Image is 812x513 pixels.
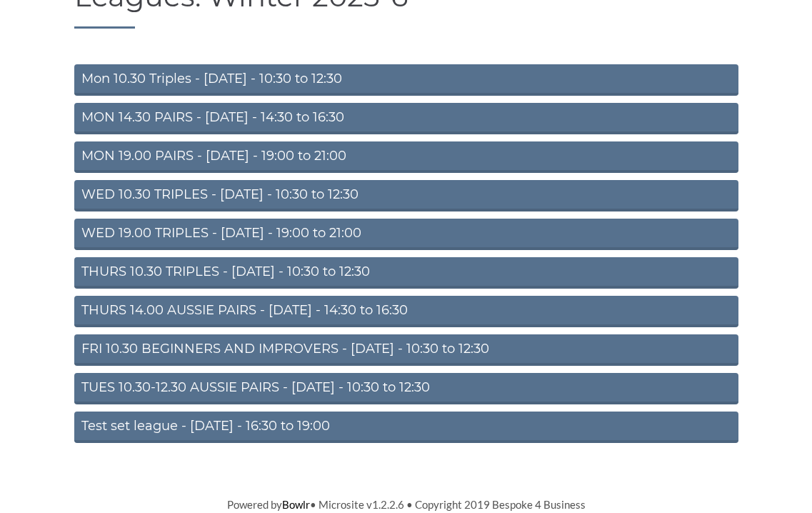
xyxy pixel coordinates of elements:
[282,498,310,511] a: Bowlr
[74,219,738,250] a: WED 19.00 TRIPLES - [DATE] - 19:00 to 21:00
[74,296,738,327] a: THURS 14.00 AUSSIE PAIRS - [DATE] - 14:30 to 16:30
[74,180,738,211] a: WED 10.30 TRIPLES - [DATE] - 10:30 to 12:30
[74,64,738,96] a: Mon 10.30 Triples - [DATE] - 10:30 to 12:30
[74,334,738,366] a: FRI 10.30 BEGINNERS AND IMPROVERS - [DATE] - 10:30 to 12:30
[74,103,738,134] a: MON 14.30 PAIRS - [DATE] - 14:30 to 16:30
[227,498,586,511] span: Powered by • Microsite v1.2.2.6 • Copyright 2019 Bespoke 4 Business
[74,412,738,443] a: Test set league - [DATE] - 16:30 to 19:00
[74,141,738,173] a: MON 19.00 PAIRS - [DATE] - 19:00 to 21:00
[74,257,738,289] a: THURS 10.30 TRIPLES - [DATE] - 10:30 to 12:30
[74,373,738,404] a: TUES 10.30-12.30 AUSSIE PAIRS - [DATE] - 10:30 to 12:30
